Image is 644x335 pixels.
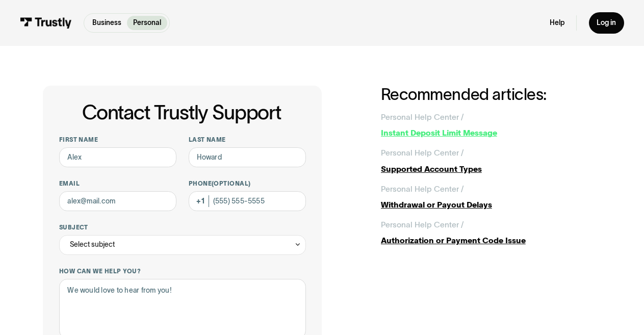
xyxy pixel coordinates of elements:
label: Last name [189,136,306,144]
label: First name [59,136,177,144]
a: Business [86,16,127,30]
a: Help [550,18,564,28]
div: Personal Help Center / [381,183,463,195]
img: Trustly Logo [20,17,72,28]
div: Select subject [70,239,115,250]
div: Authorization or Payment Code Issue [381,235,601,246]
div: Personal Help Center / [381,219,463,230]
div: Log in [597,18,616,28]
div: Select subject [59,235,306,255]
label: Subject [59,223,306,231]
h1: Contact Trustly Support [57,101,306,123]
p: Business [92,18,121,29]
p: Personal [133,18,161,29]
input: Howard [189,147,306,167]
span: (Optional) [212,180,251,187]
h2: Recommended articles: [381,86,601,103]
a: Personal Help Center /Instant Deposit Limit Message [381,111,601,139]
label: Phone [189,179,306,188]
input: Alex [59,147,177,167]
label: How can we help you? [59,267,306,275]
a: Personal Help Center /Withdrawal or Payout Delays [381,183,601,211]
a: Personal Help Center /Authorization or Payment Code Issue [381,219,601,247]
input: (555) 555-5555 [189,191,306,211]
div: Personal Help Center / [381,111,463,123]
label: Email [59,179,177,188]
input: alex@mail.com [59,191,177,211]
div: Supported Account Types [381,163,601,175]
a: Personal [127,16,167,30]
a: Personal Help Center /Supported Account Types [381,147,601,175]
a: Log in [589,12,624,33]
div: Instant Deposit Limit Message [381,127,601,139]
div: Withdrawal or Payout Delays [381,199,601,211]
div: Personal Help Center / [381,147,463,159]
